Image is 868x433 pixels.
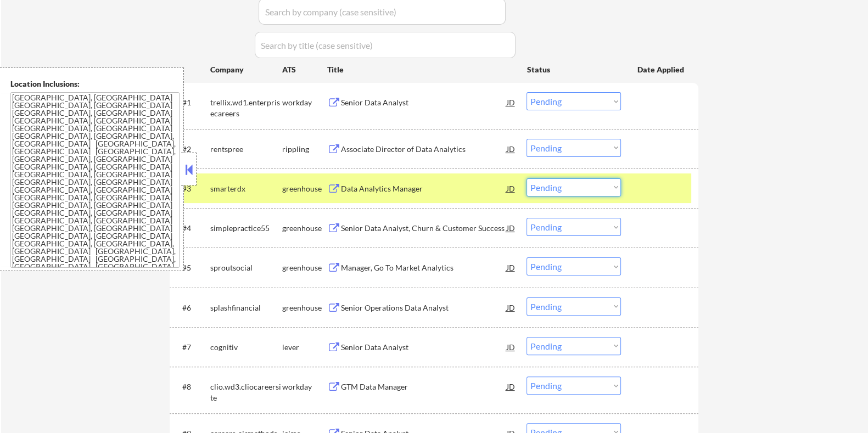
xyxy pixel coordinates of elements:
[505,178,516,198] div: JD
[282,223,327,234] div: greenhouse
[210,342,282,353] div: cognitiv
[527,59,621,79] div: Status
[10,78,180,89] div: Location Inclusions:
[282,302,327,313] div: greenhouse
[282,64,327,75] div: ATS
[210,144,282,155] div: rentspree
[210,381,282,403] div: clio.wd3.cliocareersite
[327,64,516,75] div: Title
[505,218,516,238] div: JD
[340,302,506,313] div: Senior Operations Data Analyst
[282,381,327,392] div: workday
[505,257,516,277] div: JD
[210,262,282,273] div: sproutsocial
[282,262,327,273] div: greenhouse
[340,144,506,155] div: Associate Director of Data Analytics
[210,183,282,194] div: smarterdx
[340,381,506,392] div: GTM Data Manager
[340,97,506,108] div: Senior Data Analyst
[505,92,516,112] div: JD
[182,302,201,313] div: #6
[340,342,506,353] div: Senior Data Analyst
[637,64,685,75] div: Date Applied
[182,381,201,392] div: #8
[505,297,516,317] div: JD
[282,144,327,155] div: rippling
[340,223,506,234] div: Senior Data Analyst, Churn & Customer Success
[255,32,516,58] input: Search by title (case sensitive)
[210,302,282,313] div: splashfinancial
[210,223,282,234] div: simplepractice55
[505,337,516,357] div: JD
[210,97,282,119] div: trellix.wd1.enterprisecareers
[340,183,506,194] div: Data Analytics Manager
[210,64,282,75] div: Company
[182,342,201,353] div: #7
[340,262,506,273] div: Manager, Go To Market Analytics
[282,97,327,108] div: workday
[282,183,327,194] div: greenhouse
[505,376,516,396] div: JD
[282,342,327,353] div: lever
[505,139,516,159] div: JD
